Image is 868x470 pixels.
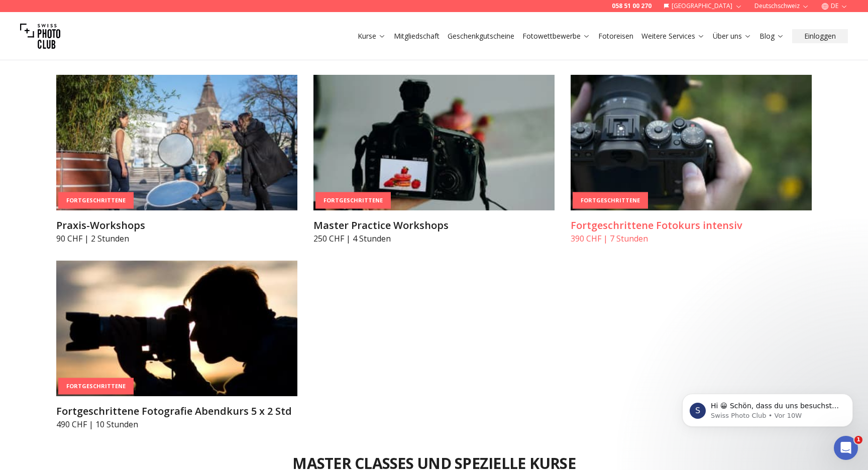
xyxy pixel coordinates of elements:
[571,218,812,232] h3: Fortgeschrittene Fotokurs intensiv
[56,261,297,396] img: Fortgeschrittene Fotografie Abendkurs 5 x 2 Std
[56,418,297,430] p: 490 CHF | 10 Stunden
[313,218,555,232] h3: Master Practice Workshops
[637,29,709,43] button: Weitere Services
[56,218,297,232] h3: Praxis-Workshops
[313,75,555,245] a: Master Practice WorkshopsFortgeschritteneMaster Practice Workshops250 CHF | 4 Stunden
[598,31,633,41] a: Fotoreisen
[20,16,60,56] img: Swiss photo club
[713,31,751,41] a: Über uns
[854,436,862,444] span: 1
[56,404,297,418] h3: Fortgeschrittene Fotografie Abendkurs 5 x 2 Std
[571,232,812,245] p: 390 CHF | 7 Stunden
[394,31,440,41] a: Mitgliedschaft
[792,29,848,43] button: Einloggen
[522,31,590,41] a: Fotowettbewerbe
[573,192,648,209] div: Fortgeschrittene
[709,29,755,43] button: Über uns
[56,232,297,245] p: 90 CHF | 2 Stunden
[354,29,390,43] button: Kurse
[448,31,514,41] a: Geschenkgutscheine
[313,232,555,245] p: 250 CHF | 4 Stunden
[313,75,555,210] img: Master Practice Workshops
[755,29,788,43] button: Blog
[56,75,297,245] a: Praxis-WorkshopsFortgeschrittenePraxis-Workshops90 CHF | 2 Stunden
[571,75,812,245] a: Fortgeschrittene Fotokurs intensivFortgeschritteneFortgeschrittene Fotokurs intensiv390 CHF | 7 S...
[834,436,858,460] iframe: Intercom live chat
[594,29,637,43] button: Fotoreisen
[315,192,391,209] div: Fortgeschrittene
[58,378,134,395] div: Fortgeschrittene
[390,29,444,43] button: Mitgliedschaft
[56,75,297,210] img: Praxis-Workshops
[612,2,652,10] a: 058 51 00 270
[56,261,297,430] a: Fortgeschrittene Fotografie Abendkurs 5 x 2 StdFortgeschritteneFortgeschrittene Fotografie Abendk...
[759,31,784,41] a: Blog
[571,75,812,210] img: Fortgeschrittene Fotokurs intensiv
[444,29,518,43] button: Geschenkgutscheine
[358,31,386,41] a: Kurse
[58,192,134,209] div: Fortgeschrittene
[641,31,705,41] a: Weitere Services
[518,29,594,43] button: Fotowettbewerbe
[667,373,868,443] iframe: Intercom notifications Nachricht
